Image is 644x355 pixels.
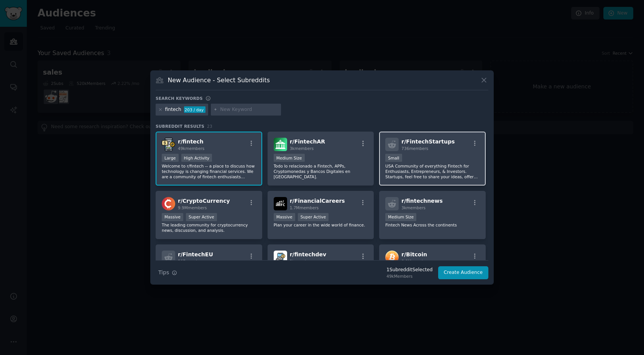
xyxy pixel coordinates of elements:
[178,251,213,257] span: r/ FintechEU
[274,154,305,162] div: Medium Size
[162,213,183,221] div: Massive
[274,213,295,221] div: Massive
[290,146,314,151] span: 3k members
[178,146,204,151] span: 49k members
[162,197,175,210] img: CryptoCurrency
[385,251,399,264] img: Bitcoin
[274,138,287,151] img: FintechAR
[290,259,314,264] span: 2k members
[290,205,319,210] span: 1.7M members
[178,205,207,210] span: 9.9M members
[386,267,432,274] div: 1 Subreddit Selected
[385,163,480,179] p: USA Community of everything Fintech for Enthusiasts, Entrepreneurs, & Investors. Startups, feel f...
[385,154,402,162] div: Small
[156,266,180,279] button: Tips
[290,198,345,204] span: r/ FinancialCareers
[158,269,169,277] span: Tips
[162,163,256,179] p: Welcome to r/fintech -- a place to discuss how technology is changing financial services. We are ...
[162,222,256,233] p: The leading community for cryptocurrency news, discussion, and analysis.
[401,198,443,204] span: r/ fintechnews
[401,259,430,264] span: 8.0M members
[156,96,203,101] h3: Search keywords
[207,124,212,129] span: 23
[162,154,179,162] div: Large
[165,106,181,113] div: fintech
[274,222,368,228] p: Plan your career in the wide world of finance.
[178,198,230,204] span: r/ CryptoCurrency
[290,138,325,145] span: r/ FintechAR
[438,266,489,279] button: Create Audience
[274,163,368,179] p: Todo lo relacionado a Fintech, APPs, Cryptomonedas y Bancos Digitales en [GEOGRAPHIC_DATA].
[181,154,212,162] div: High Activity
[401,146,428,151] span: 736 members
[168,76,270,84] h3: New Audience - Select Subreddits
[178,138,204,145] span: r/ fintech
[385,213,416,221] div: Medium Size
[162,138,175,151] img: fintech
[386,274,432,279] div: 49k Members
[186,213,217,221] div: Super Active
[184,106,205,113] div: 203 / day
[274,251,287,264] img: fintechdev
[178,259,205,264] span: 397 members
[401,205,426,210] span: 3k members
[220,106,278,113] input: New Keyword
[156,124,204,129] span: Subreddit Results
[401,251,427,257] span: r/ Bitcoin
[290,251,326,257] span: r/ fintechdev
[298,213,329,221] div: Super Active
[401,138,455,145] span: r/ FintechStartups
[385,222,480,228] p: Fintech News Across the continents
[274,197,287,210] img: FinancialCareers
